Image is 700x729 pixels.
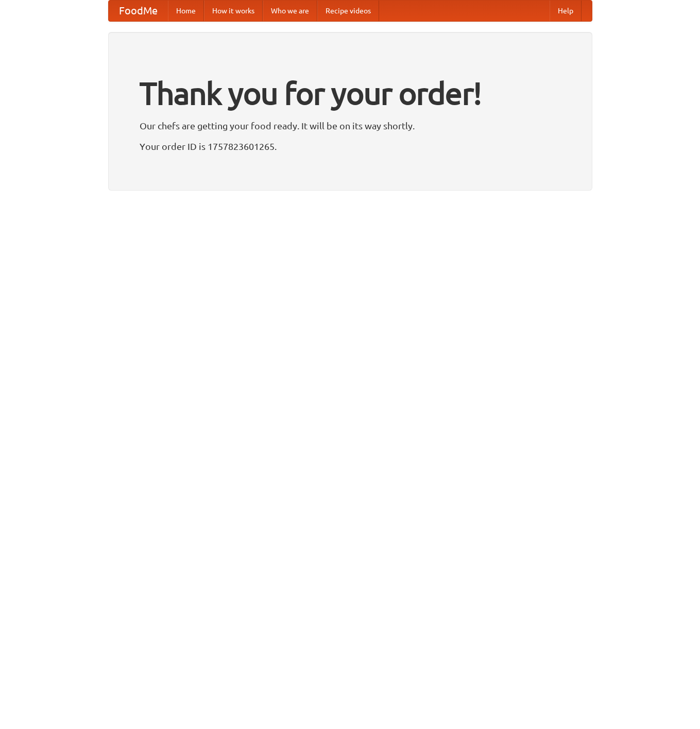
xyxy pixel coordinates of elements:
p: Your order ID is 1757823601265. [140,139,561,154]
a: FoodMe [109,1,168,21]
a: Who we are [263,1,317,21]
a: Recipe videos [317,1,379,21]
a: Help [550,1,582,21]
a: Home [168,1,204,21]
p: Our chefs are getting your food ready. It will be on its way shortly. [140,118,561,133]
h1: Thank you for your order! [140,69,561,118]
a: How it works [204,1,263,21]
